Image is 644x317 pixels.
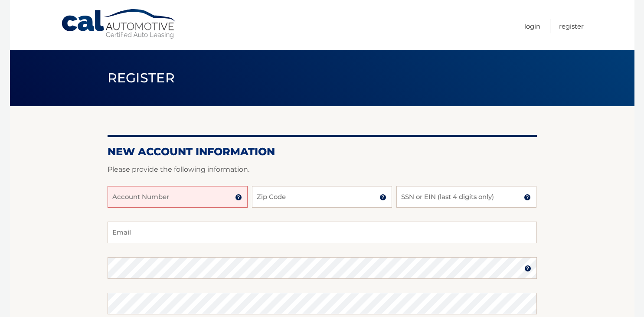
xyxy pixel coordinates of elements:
[108,186,248,208] input: Account Number
[559,19,584,33] a: Register
[524,19,540,33] a: Login
[235,194,242,201] img: tooltip.svg
[108,163,537,176] p: Please provide the following information.
[61,9,178,39] a: Cal Automotive
[379,194,386,201] img: tooltip.svg
[396,186,536,208] input: SSN or EIN (last 4 digits only)
[108,145,537,158] h2: New Account Information
[524,194,531,201] img: tooltip.svg
[524,265,531,272] img: tooltip.svg
[252,186,392,208] input: Zip Code
[108,222,537,243] input: Email
[108,70,175,86] span: Register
